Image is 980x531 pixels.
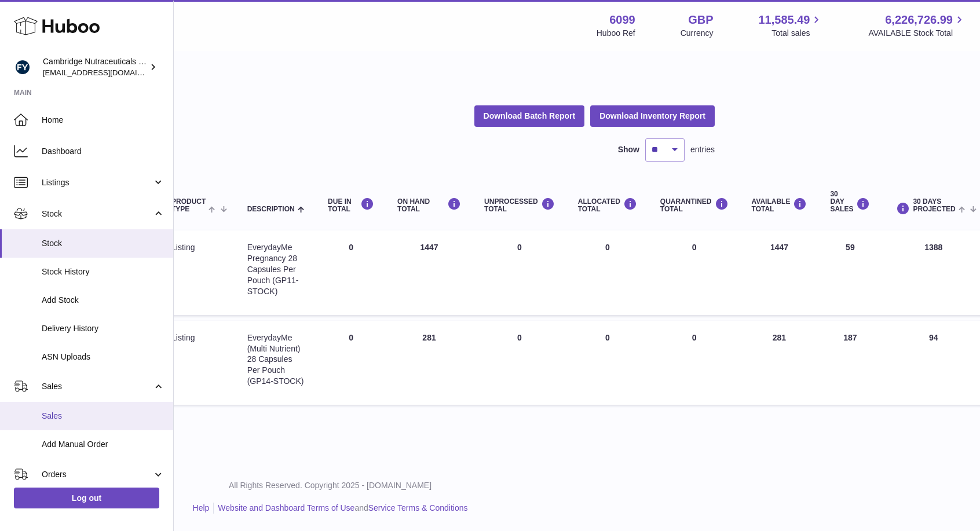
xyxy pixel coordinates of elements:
div: ALLOCATED Total [578,197,637,213]
td: 1447 [740,230,819,315]
button: Download Batch Report [474,105,585,126]
div: DUE IN TOTAL [328,197,374,213]
div: Currency [681,28,714,39]
span: Stock History [42,266,164,277]
span: Dashboard [42,146,164,157]
span: AVAILABLE Stock Total [868,28,966,39]
a: Service Terms & Conditions [368,503,468,512]
strong: GBP [688,12,713,28]
span: Sales [42,411,164,422]
div: 30 DAY SALES [830,191,870,214]
span: Description [247,206,295,213]
span: Add Stock [42,295,164,306]
span: Total sales [771,28,823,39]
td: 0 [316,321,386,405]
td: 0 [473,321,566,405]
td: 0 [566,321,649,405]
span: ASN Uploads [42,351,164,362]
span: Product Type [171,198,206,213]
span: Add Manual Order [42,439,164,450]
td: 0 [473,230,566,315]
a: Help [193,503,210,512]
img: huboo@camnutra.com [14,58,31,76]
div: EverydayMe (Multi Nutrient) 28 Capsules Per Pouch (GP14-STOCK) [247,332,305,387]
td: 281 [740,321,819,405]
td: 0 [566,230,649,315]
span: Stock [42,238,164,249]
div: Cambridge Nutraceuticals Ltd [43,56,147,78]
span: 30 DAYS PROJECTED [913,198,955,213]
span: Delivery History [42,323,164,334]
span: 6,226,726.99 [885,12,953,28]
span: Orders [42,469,152,480]
span: 0 [692,333,697,342]
div: UNPROCESSED Total [484,197,555,213]
td: 281 [386,321,473,405]
td: 59 [818,230,882,315]
div: AVAILABLE Total [752,197,807,213]
div: EverydayMe Pregnancy 28 Capsules Per Pouch (GP11-STOCK) [247,242,305,296]
a: 6,226,726.99 AVAILABLE Stock Total [868,12,966,39]
button: Download Inventory Report [590,105,715,126]
div: Huboo Ref [597,28,635,39]
a: Website and Dashboard Terms of Use [218,503,354,512]
strong: 6099 [609,12,635,28]
span: [EMAIL_ADDRESS][DOMAIN_NAME] [43,68,170,77]
span: listing [171,333,195,342]
a: 11,585.49 Total sales [758,12,823,39]
label: Show [618,144,639,155]
div: ON HAND Total [397,197,461,213]
td: 0 [316,230,386,315]
td: 187 [818,321,882,405]
span: listing [171,243,195,252]
span: 11,585.49 [758,12,810,28]
li: and [214,503,467,514]
span: 0 [692,243,697,252]
a: Log out [14,488,159,508]
span: Sales [42,381,152,392]
span: Listings [42,177,152,188]
td: 1447 [386,230,473,315]
span: Stock [42,208,152,219]
div: QUARANTINED Total [660,197,729,213]
span: entries [690,144,715,155]
span: Home [42,115,164,126]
